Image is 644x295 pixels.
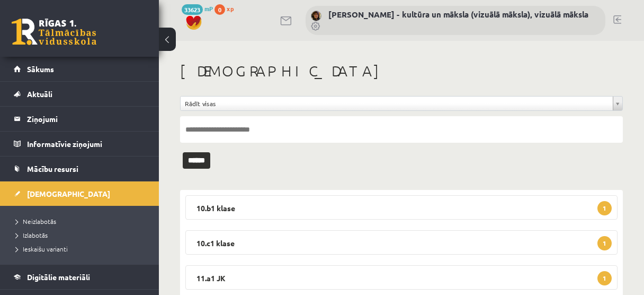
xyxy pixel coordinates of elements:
[14,82,146,106] a: Aktuāli
[182,4,213,13] a: 33623 mP
[16,231,48,239] span: Izlabotās
[180,62,623,80] h1: [DEMOGRAPHIC_DATA]
[214,4,225,15] span: 0
[27,164,78,173] span: Mācību resursi
[597,236,612,250] span: 1
[311,11,321,21] img: Ilze Kolka - kultūra un māksla (vizuālā māksla), vizuālā māksla
[185,230,618,255] legend: 10.c1 klase
[181,97,622,110] a: Rādīt visas
[185,195,618,220] legend: 10.b1 klase
[27,189,110,198] span: [DEMOGRAPHIC_DATA]
[14,57,146,81] a: Sākums
[16,216,148,226] a: Neizlabotās
[227,4,234,13] span: xp
[185,97,609,110] span: Rādīt visas
[16,230,148,240] a: Izlabotās
[12,19,96,45] a: Rīgas 1. Tālmācības vidusskola
[214,4,239,13] a: 0 xp
[16,217,56,225] span: Neizlabotās
[14,157,146,181] a: Mācību resursi
[16,245,68,253] span: Ieskaišu varianti
[16,244,148,254] a: Ieskaišu varianti
[27,64,54,74] span: Sākums
[14,107,146,131] a: Ziņojumi
[328,9,588,20] a: [PERSON_NAME] - kultūra un māksla (vizuālā māksla), vizuālā māksla
[27,107,146,131] legend: Ziņojumi
[27,132,146,156] legend: Informatīvie ziņojumi
[14,265,146,289] a: Digitālie materiāli
[597,271,612,285] span: 1
[185,265,618,290] legend: 11.a1 JK
[182,4,203,15] span: 33623
[204,4,213,13] span: mP
[14,132,146,156] a: Informatīvie ziņojumi
[14,181,146,206] a: [DEMOGRAPHIC_DATA]
[27,89,52,99] span: Aktuāli
[27,272,90,282] span: Digitālie materiāli
[597,201,612,215] span: 1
